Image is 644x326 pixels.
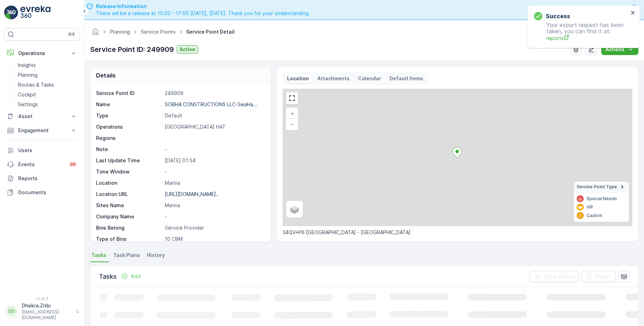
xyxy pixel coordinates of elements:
[141,29,176,35] a: Service Points
[18,72,38,79] p: Planning
[18,81,54,88] p: Routes & Tasks
[18,189,77,196] p: Documents
[287,202,302,217] a: Layers
[110,29,130,35] a: Planning
[18,175,77,182] p: Reports
[18,50,66,57] p: Operations
[291,121,294,127] span: −
[631,10,636,16] button: close
[4,46,80,60] button: Operations
[287,119,297,129] a: Zoom Out
[96,101,162,108] p: Name
[358,75,381,82] p: Calendar
[605,46,624,53] p: Actions
[546,12,570,20] h3: Success
[287,75,309,82] p: Location
[20,6,50,20] img: logo_light-DOdMpM7g.png
[96,135,162,142] p: Regions
[147,252,165,259] span: History
[4,6,18,20] img: logo
[534,22,629,42] p: Your export request has been taken, you can find it at:
[15,70,80,80] a: Planning
[577,184,617,190] span: Service Point Type
[18,91,36,98] p: Cockpit
[291,110,294,116] span: +
[165,179,263,186] p: Marina
[530,271,578,282] button: Clear Filters
[177,45,198,54] button: Active
[70,162,76,167] p: 99
[165,213,263,220] p: -
[96,179,162,186] p: Location
[113,252,140,259] span: Task Plans
[96,90,162,97] p: Service Point ID
[165,146,263,153] p: -
[4,185,80,199] a: Documents
[118,272,143,280] button: Add
[18,113,66,120] p: Asset
[96,168,162,175] p: Time Window
[4,157,80,171] a: Events99
[96,123,162,130] p: Operations
[165,157,263,164] p: [DATE] 01:54
[96,236,162,243] p: Type of Bins
[165,112,263,119] p: Default
[587,213,602,218] p: Caution
[15,60,80,70] a: Insights
[287,93,297,103] a: View Fullscreen
[18,161,65,168] p: Events
[18,62,36,69] p: Insights
[544,273,574,280] p: Clear Filters
[99,272,117,281] p: Tasks
[15,100,80,109] a: Settings
[131,273,141,280] p: Add
[96,10,310,17] span: There will be a release at 15:00 - 17:00 [DATE], [DATE]. Thank you for your understanding.
[546,34,629,42] a: reports
[4,302,80,320] button: DDDhekra.Zribi[EMAIL_ADDRESS][DOMAIN_NAME]
[96,191,162,198] p: Location URL
[18,101,38,108] p: Settings
[22,302,72,309] p: Dhekra.Zribi
[165,90,263,97] p: 249909
[165,123,263,130] p: [GEOGRAPHIC_DATA] HAT
[165,224,263,231] p: Service Provider
[574,182,629,192] summary: Service Point Type
[581,271,616,282] button: Export
[4,143,80,157] a: Users
[165,236,263,243] p: 10 CBM
[91,30,99,36] a: Homepage
[91,252,106,259] span: Tasks
[287,108,297,119] a: Zoom In
[389,75,423,82] p: Default Items
[96,3,310,10] span: Release Information
[165,101,257,107] p: SOBHA CONSTRUCTIONS LLC-SeaHa...
[18,127,66,134] p: Engagement
[601,44,638,55] button: Actions
[96,213,162,220] p: Company Name
[96,157,162,164] p: Last Update Time
[595,273,611,280] p: Export
[4,109,80,123] button: Asset
[15,90,80,100] a: Cockpit
[15,80,80,90] a: Routes & Tasks
[317,75,350,82] p: Attachments
[4,171,80,185] a: Reports
[96,146,162,153] p: Note
[96,71,116,80] p: Details
[4,123,80,137] button: Engagement
[96,112,162,119] p: Type
[90,44,174,55] p: Service Point ID: 249909
[179,46,195,53] p: Active
[4,297,80,301] span: v 1.47.3
[587,204,593,210] p: VIP
[68,32,75,37] p: ⌘B
[96,202,162,209] p: Sites Name
[587,196,617,202] p: Special Needs
[6,306,17,317] div: DD
[96,224,162,231] p: Bins Belong
[165,191,219,197] p: [URL][DOMAIN_NAME]..
[165,168,263,175] p: -
[165,202,263,209] p: Marina
[185,28,236,35] span: Service Point Detail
